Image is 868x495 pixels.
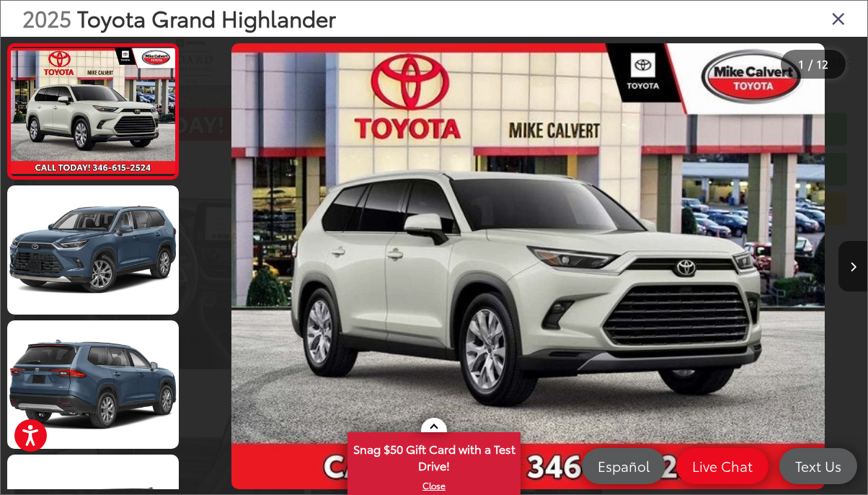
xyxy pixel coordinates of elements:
[807,59,814,69] span: /
[831,9,846,27] i: Close gallery
[779,448,857,484] a: Text Us
[817,56,828,71] span: 12
[838,241,867,292] button: Next image
[349,434,519,478] span: Snag $50 Gift Card with a Test Drive!
[6,319,181,450] img: 2025 Toyota Grand Highlander Limited
[231,43,825,489] img: 2025 Toyota Grand Highlander Limited
[799,56,804,71] span: 1
[685,457,760,475] span: Live Chat
[676,448,769,484] a: Live Chat
[6,184,181,315] img: 2025 Toyota Grand Highlander Limited
[77,2,336,33] span: Toyota Grand Highlander
[788,457,849,475] span: Text Us
[188,43,867,489] div: 2025 Toyota Grand Highlander Limited 0
[590,457,657,475] span: Español
[22,2,71,33] span: 2025
[582,448,665,484] a: Español
[9,48,177,175] img: 2025 Toyota Grand Highlander Limited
